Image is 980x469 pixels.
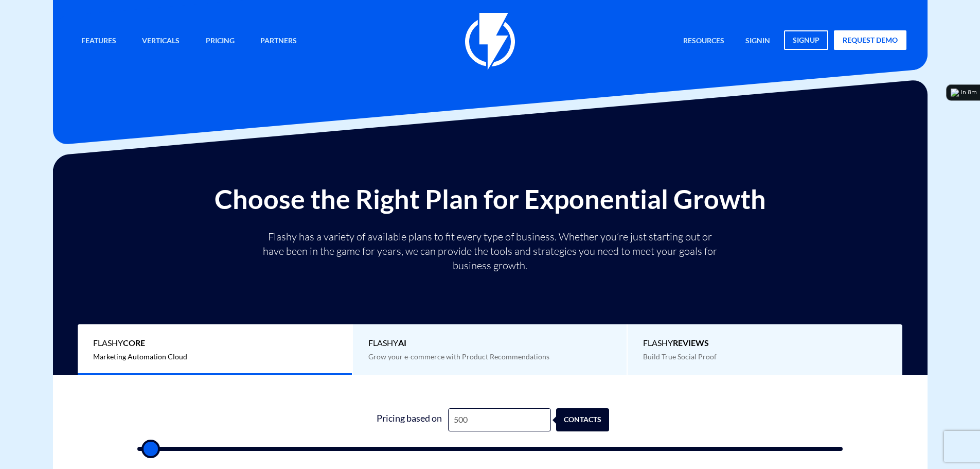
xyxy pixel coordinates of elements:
[561,408,614,431] div: contacts
[961,89,977,97] div: In 8m
[643,352,717,361] span: Build True Social Proof
[93,337,336,349] span: Flashy
[675,30,732,53] a: Resources
[834,30,906,50] a: request demo
[134,30,187,53] a: Verticals
[368,337,612,349] span: Flashy
[371,408,448,431] div: Pricing based on
[61,184,920,214] h2: Choose the Right Plan for Exponential Growth
[738,30,778,53] a: signin
[951,89,959,97] img: logo
[398,338,406,348] b: AI
[643,337,887,349] span: Flashy
[368,352,549,361] span: Grow your e-commerce with Product Recommendations
[253,30,305,53] a: Partners
[74,30,124,53] a: Features
[93,352,187,361] span: Marketing Automation Cloud
[198,30,242,53] a: Pricing
[123,338,145,348] b: Core
[784,30,828,50] a: signup
[259,230,722,273] p: Flashy has a variety of available plans to fit every type of business. Whether you’re just starti...
[673,338,709,348] b: REVIEWS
